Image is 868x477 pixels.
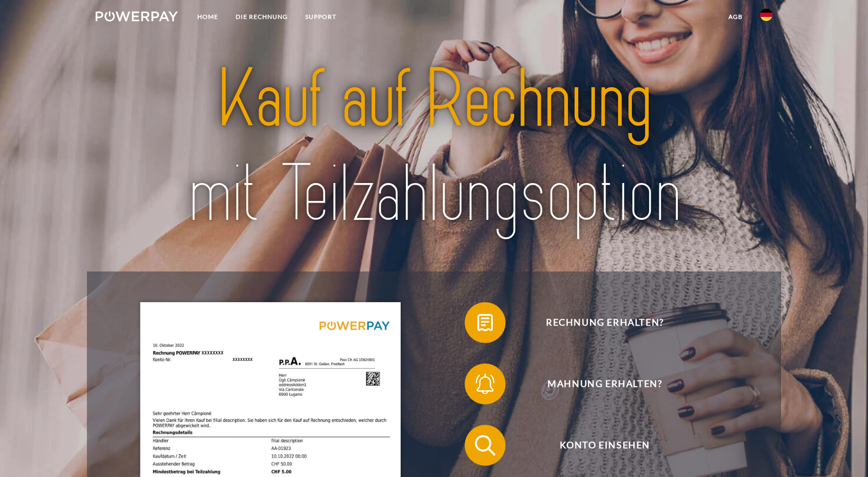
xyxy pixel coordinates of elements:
[479,302,730,343] span: Rechnung erhalten?
[472,371,498,397] img: qb_bell.svg
[479,425,730,466] span: Konto einsehen
[96,11,178,21] img: logo-powerpay-white.svg
[465,425,730,466] button: Konto einsehen
[465,302,730,343] button: Rechnung erhalten?
[720,8,751,26] a: agb
[189,8,227,26] a: Home
[296,8,345,26] a: SUPPORT
[129,48,739,246] img: title-powerpay_de.svg
[479,364,730,404] span: Mahnung erhalten?
[472,433,498,458] img: qb_search.svg
[227,8,296,26] a: DIE RECHNUNG
[465,364,730,404] button: Mahnung erhalten?
[472,310,498,335] img: qb_bill.svg
[760,9,772,21] img: de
